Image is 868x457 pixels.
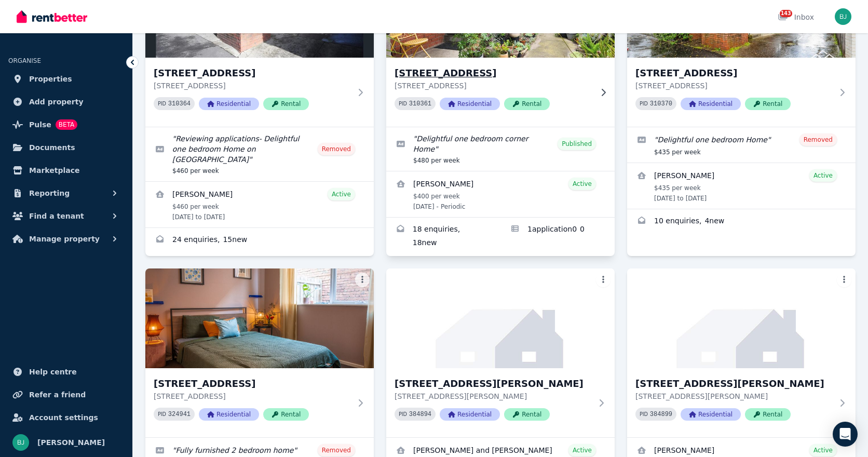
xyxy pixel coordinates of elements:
[145,182,374,227] a: View details for Tamika Anderson
[835,8,851,25] img: Bom Jin
[681,408,741,421] span: Residential
[8,228,124,249] button: Manage property
[650,100,672,107] code: 310370
[154,80,351,91] p: [STREET_ADDRESS]
[8,69,124,89] a: Properties
[56,119,77,130] span: BETA
[745,408,791,421] span: Rental
[158,101,166,106] small: PID
[8,183,124,204] button: Reporting
[745,98,791,110] span: Rental
[154,377,351,391] h3: [STREET_ADDRESS]
[29,411,98,424] span: Account settings
[395,66,592,80] h3: [STREET_ADDRESS]
[386,218,500,256] a: Enquiries for unit 6/1 Larnoo Avenue, Brunswick West
[409,411,431,418] code: 384894
[29,233,100,245] span: Manage property
[440,98,500,110] span: Residential
[500,218,615,256] a: Applications for unit 6/1 Larnoo Avenue, Brunswick West
[386,268,615,368] img: 2/1 Fleming St, Brunswick West
[145,127,374,181] a: Edit listing: Reviewing applications- Delightful one bedroom Home on Larnoo Ave
[386,171,615,217] a: View details for Keren Smith
[158,411,166,417] small: PID
[29,164,79,177] span: Marketplace
[263,98,309,110] span: Rental
[8,361,124,382] a: Help centre
[627,268,856,437] a: 3/1 Fleming St, Brunswick West[STREET_ADDRESS][PERSON_NAME][STREET_ADDRESS][PERSON_NAME]PID 38489...
[778,12,814,22] div: Inbox
[29,388,86,401] span: Refer a friend
[29,118,51,131] span: Pulse
[650,411,672,418] code: 384899
[627,268,856,368] img: 3/1 Fleming St, Brunswick West
[12,434,29,451] img: Bom Jin
[409,100,431,107] code: 310361
[29,187,70,199] span: Reporting
[8,206,124,226] button: Find a tenant
[640,411,648,417] small: PID
[17,9,87,24] img: RentBetter
[29,96,84,108] span: Add property
[399,101,407,106] small: PID
[29,210,84,222] span: Find a tenant
[199,408,259,421] span: Residential
[154,66,351,80] h3: [STREET_ADDRESS]
[8,57,41,64] span: ORGANISE
[8,160,124,181] a: Marketplace
[8,407,124,428] a: Account settings
[635,391,833,401] p: [STREET_ADDRESS][PERSON_NAME]
[504,408,550,421] span: Rental
[627,209,856,234] a: Enquiries for unit 2/1 Larnoo Avenue, Brunswick West
[8,384,124,405] a: Refer a friend
[154,391,351,401] p: [STREET_ADDRESS]
[8,91,124,112] a: Add property
[395,80,592,91] p: [STREET_ADDRESS]
[627,127,856,163] a: Edit listing: Delightful one bedroom Home
[440,408,500,421] span: Residential
[168,100,191,107] code: 310364
[145,268,374,437] a: 1/282 Langridge Street, Abbotsford[STREET_ADDRESS][STREET_ADDRESS]PID 324941ResidentialRental
[29,366,77,378] span: Help centre
[635,66,833,80] h3: [STREET_ADDRESS]
[145,268,374,368] img: 1/282 Langridge Street, Abbotsford
[399,411,407,417] small: PID
[504,98,550,110] span: Rental
[395,391,592,401] p: [STREET_ADDRESS][PERSON_NAME]
[168,411,191,418] code: 324941
[681,98,741,110] span: Residential
[386,127,615,171] a: Edit listing: Delightful one bedroom corner Home
[29,73,72,85] span: Properties
[395,377,592,391] h3: [STREET_ADDRESS][PERSON_NAME]
[37,436,105,449] span: [PERSON_NAME]
[8,137,124,158] a: Documents
[386,268,615,437] a: 2/1 Fleming St, Brunswick West[STREET_ADDRESS][PERSON_NAME][STREET_ADDRESS][PERSON_NAME]PID 38489...
[29,141,75,154] span: Documents
[596,273,611,287] button: More options
[635,377,833,391] h3: [STREET_ADDRESS][PERSON_NAME]
[263,408,309,421] span: Rental
[199,98,259,110] span: Residential
[627,163,856,209] a: View details for Pranav Roy
[635,80,833,91] p: [STREET_ADDRESS]
[837,273,851,287] button: More options
[780,10,792,17] span: 143
[145,228,374,253] a: Enquiries for unit 5/1 Larnoo Avenue, Brunswick West
[8,114,124,135] a: PulseBETA
[833,422,858,447] div: Open Intercom Messenger
[640,101,648,106] small: PID
[355,273,370,287] button: More options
